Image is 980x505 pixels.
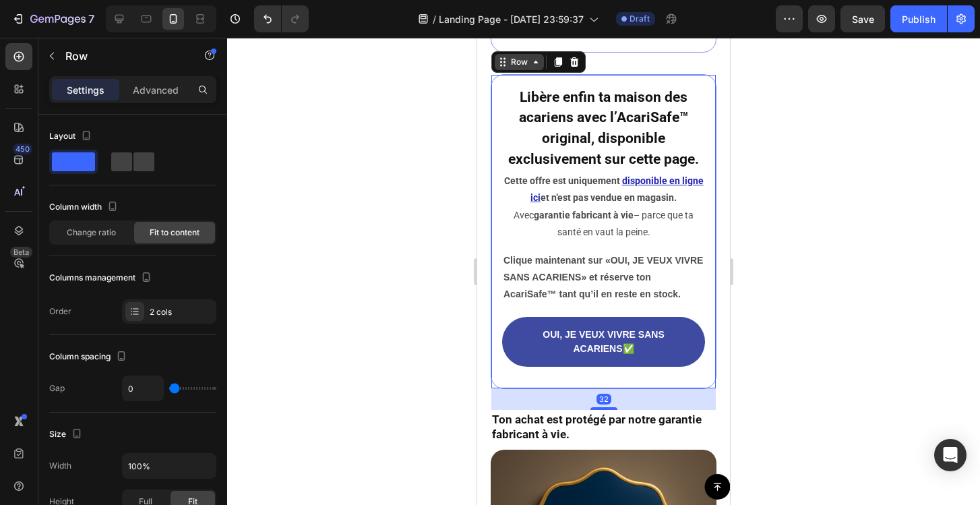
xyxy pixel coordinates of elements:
input: Auto [123,376,163,400]
div: Layout [49,127,94,146]
div: Beta [10,247,32,258]
div: 2 cols [150,306,213,318]
div: Order [49,305,71,318]
span: Change ratio [67,227,116,239]
p: 7 [88,11,94,27]
div: Gap [49,382,65,394]
span: Landing Page - [DATE] 23:59:37 [439,12,584,26]
div: Columns management [49,269,154,287]
span: / [433,12,436,26]
button: 7 [5,5,100,32]
div: Width [49,460,71,472]
div: Column spacing [49,348,129,366]
div: Column width [49,198,121,216]
button: Publish [890,5,947,32]
div: 450 [13,144,32,154]
div: Size [49,425,85,444]
input: Auto [123,454,216,478]
p: Row [65,48,180,64]
span: Fit to content [150,227,200,239]
div: Undo/Redo [254,5,309,32]
span: Save [852,13,874,25]
div: Open Intercom Messenger [934,439,967,471]
p: Advanced [133,83,179,97]
p: Settings [67,83,104,97]
span: Draft [630,13,650,25]
iframe: Design area [477,38,730,505]
button: Save [840,5,885,32]
div: Publish [902,12,936,26]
